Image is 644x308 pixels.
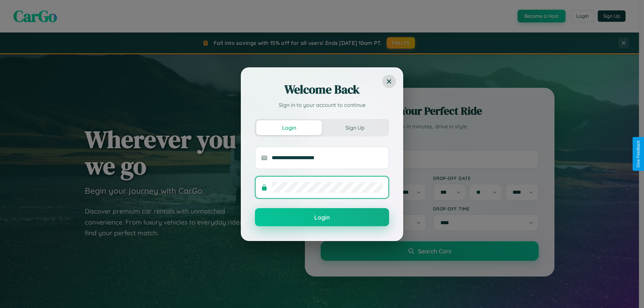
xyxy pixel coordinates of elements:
button: Login [255,208,389,226]
button: Login [256,120,322,135]
p: Sign in to your account to continue [255,101,389,109]
div: Give Feedback [636,140,641,168]
button: Sign Up [322,120,388,135]
h2: Welcome Back [255,81,389,98]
